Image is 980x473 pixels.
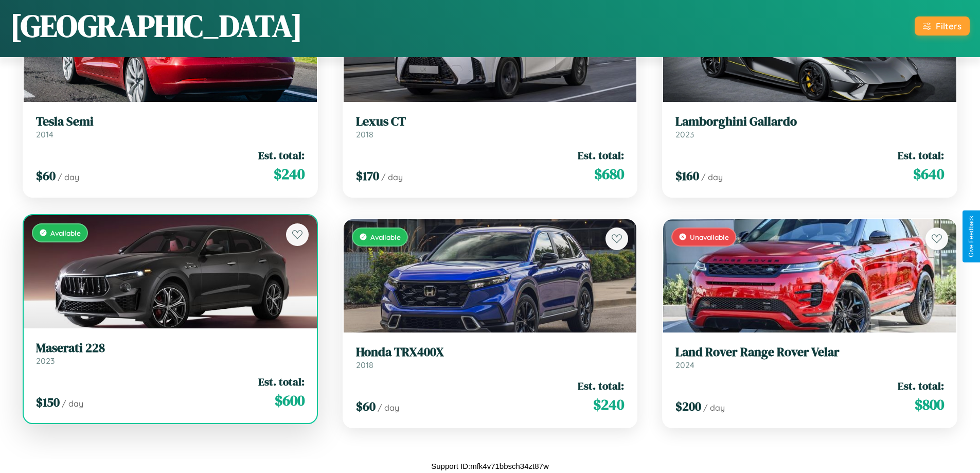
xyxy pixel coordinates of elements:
[675,114,944,129] h3: Lamborghini Gallardo
[898,378,944,393] span: Est. total:
[50,229,81,237] span: Available
[675,345,944,360] h3: Land Rover Range Rover Velar
[275,390,305,411] span: $ 600
[370,233,401,241] span: Available
[356,129,373,139] span: 2018
[703,402,725,413] span: / day
[578,148,624,163] span: Est. total:
[36,341,305,366] a: Maserati 2282023
[675,398,701,415] span: $ 200
[258,374,305,389] span: Est. total:
[356,345,625,370] a: Honda TRX400X2018
[675,114,944,139] a: Lamborghini Gallardo2023
[378,402,399,413] span: / day
[356,360,373,370] span: 2018
[915,394,944,415] span: $ 800
[431,459,548,473] p: Support ID: mfk4v71bbsch34zt87w
[690,233,729,241] span: Unavailable
[356,114,625,139] a: Lexus CT2018
[36,167,56,184] span: $ 60
[936,21,961,31] div: Filters
[593,394,624,415] span: $ 240
[10,5,302,47] h1: [GEOGRAPHIC_DATA]
[36,356,55,366] span: 2023
[701,172,723,182] span: / day
[356,114,625,129] h3: Lexus CT
[968,216,975,257] div: Give Feedback
[58,172,79,182] span: / day
[913,164,944,184] span: $ 640
[62,398,83,409] span: / day
[36,394,60,411] span: $ 150
[36,129,54,139] span: 2014
[594,164,624,184] span: $ 680
[36,114,305,129] h3: Tesla Semi
[578,378,624,393] span: Est. total:
[675,167,699,184] span: $ 160
[381,172,403,182] span: / day
[915,16,970,36] button: Filters
[36,341,305,356] h3: Maserati 228
[274,164,305,184] span: $ 240
[356,345,625,360] h3: Honda TRX400X
[36,114,305,139] a: Tesla Semi2014
[356,398,376,415] span: $ 60
[356,167,379,184] span: $ 170
[898,148,944,163] span: Est. total:
[675,129,694,139] span: 2023
[675,345,944,370] a: Land Rover Range Rover Velar2024
[258,148,305,163] span: Est. total:
[675,360,694,370] span: 2024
